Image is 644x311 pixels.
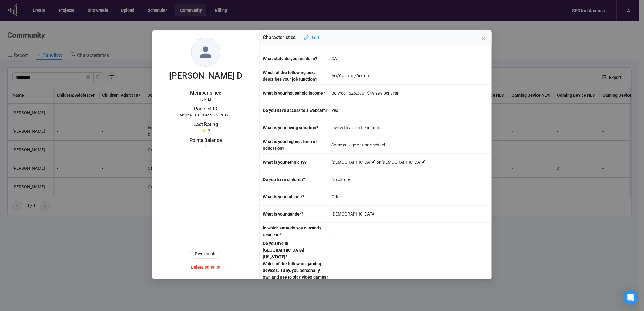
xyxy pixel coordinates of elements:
div: f429b498-813f-4de8-821d-8699abda90e3 [180,112,231,118]
div: Points Balance [180,136,231,144]
div: What is your household income? [263,90,329,96]
div: Which of the following gaming devices, if any, you personally own and use to play video games? [263,260,329,280]
div: 0 [180,144,231,150]
div: Art/Creative/Design [331,71,369,81]
div: In which state do you currently reside in? [263,225,329,238]
span: Give points [195,250,216,257]
div: [DEMOGRAPHIC_DATA] or [DEMOGRAPHIC_DATA] [331,157,426,167]
time: [DATE] [200,97,211,102]
button: Close [480,35,487,42]
span: star-icon [202,129,206,133]
div: Do you have access to a webcam? [263,107,329,114]
span: ? [208,129,210,133]
span: Edit [312,34,320,41]
div: Do you have children? [263,176,329,183]
div: Member since [180,89,231,97]
span: Delete panelist [191,264,220,270]
div: Open Intercom Messenger [623,290,638,305]
div: Panelist ID [180,105,231,112]
div: Yes [331,105,338,115]
button: Edit [298,33,324,42]
div: Characteristics [260,30,492,45]
div: Live with a significant other [331,122,383,133]
div: What state do you reside in? [263,55,329,62]
div: Some college or trade school [331,140,385,150]
div: What is your ethnicity? [263,159,329,166]
div: Which of the following best describes your job function? [263,69,329,82]
div: What is your gender? [263,211,329,217]
div: What is your highest form of education? [263,138,329,152]
div: What is your living situation? [263,124,329,131]
div: Do you live in [GEOGRAPHIC_DATA][US_STATE]? [263,240,329,260]
span: close [481,36,486,41]
div: Last Rating [180,121,231,128]
div: What is your job role? [263,193,329,200]
div: [PERSON_NAME] D [169,69,242,82]
div: No children [331,174,353,185]
div: Other [331,192,342,202]
div: Between $25,000 - $49,999 per year [331,88,399,98]
button: Delete panelist [186,262,225,272]
div: CA [331,53,337,64]
button: Give points [190,249,221,259]
div: [DEMOGRAPHIC_DATA] [331,209,376,219]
